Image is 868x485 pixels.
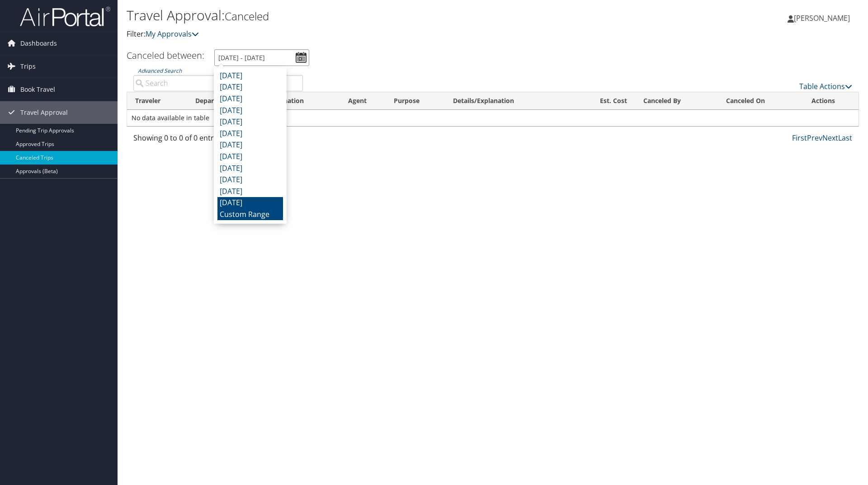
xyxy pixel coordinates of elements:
img: airportal-logo.png [20,6,110,27]
li: [DATE] [217,163,283,174]
th: Actions [803,92,859,110]
th: Canceled On: activate to sort column ascending [718,92,803,110]
th: Details/Explanation [445,92,574,110]
span: Book Travel [20,78,55,101]
li: [DATE] [217,105,283,117]
th: Agent [340,92,386,110]
input: [DATE] - [DATE] [214,49,309,66]
a: Last [838,133,852,143]
h1: Travel Approval: [127,6,615,25]
li: [DATE] [217,70,283,82]
span: Trips [20,55,36,78]
input: Advanced Search [133,75,303,91]
span: [PERSON_NAME] [794,13,850,23]
div: Showing 0 to 0 of 0 entries [133,132,303,148]
p: Filter: [127,28,615,40]
td: No data available in table [127,110,859,126]
li: [DATE] [217,186,283,198]
li: [DATE] [217,93,283,105]
a: Advanced Search [138,67,182,75]
li: [DATE] [217,151,283,163]
a: My Approvals [146,29,199,39]
th: Est. Cost: activate to sort column ascending [574,92,636,110]
th: Purpose [386,92,445,110]
th: Canceled By: activate to sort column ascending [635,92,718,110]
span: Travel Approval [20,101,68,124]
a: [PERSON_NAME] [788,5,859,32]
a: Prev [807,133,822,143]
small: Canceled [225,9,269,24]
th: Traveler: activate to sort column ascending [127,92,187,110]
li: Custom Range [217,209,283,221]
li: [DATE] [217,81,283,93]
li: [DATE] [217,139,283,151]
a: Table Actions [799,81,852,91]
a: First [792,133,807,143]
li: [DATE] [217,174,283,186]
li: [DATE] [217,197,283,209]
li: [DATE] [217,116,283,128]
a: Next [822,133,838,143]
span: Dashboards [20,32,57,55]
li: [DATE] [217,128,283,140]
th: Destination: activate to sort column ascending [259,92,340,110]
th: Departure: activate to sort column ascending [187,92,259,110]
h3: Canceled between: [127,49,204,61]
